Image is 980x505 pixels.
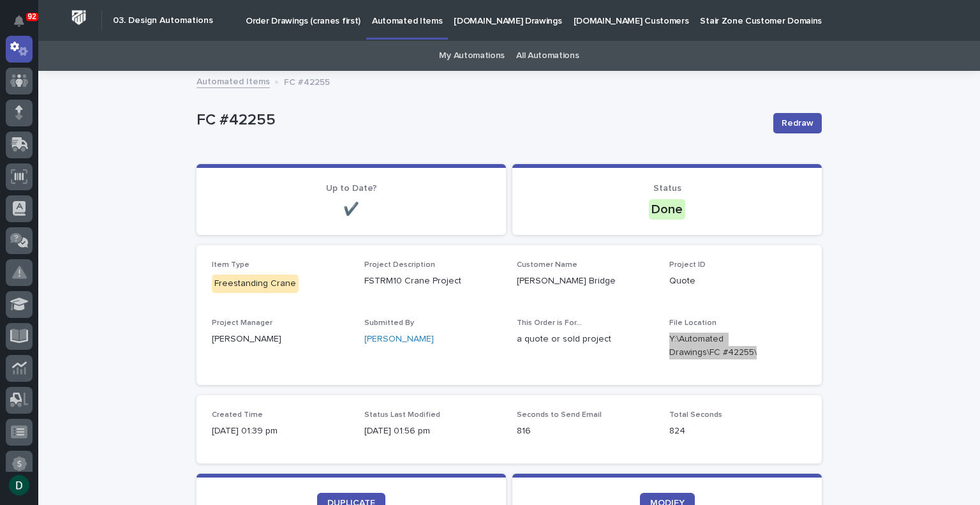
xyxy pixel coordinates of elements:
span: Submitted By [364,319,414,327]
span: Project ID [669,261,706,269]
a: My Automations [439,41,505,71]
: Y:\Automated Drawings\FC #42255\ [669,333,776,359]
span: Project Manager [212,319,272,327]
p: FC #42255 [197,111,763,130]
button: Redraw [773,113,822,133]
button: Notifications [6,8,33,34]
div: Notifications92 [16,15,33,36]
span: Status [653,184,681,193]
p: 92 [28,12,36,21]
p: [DATE] 01:39 pm [212,425,349,438]
span: This Order is For... [517,319,582,327]
p: a quote or sold project [517,333,654,346]
span: Up to Date? [326,184,377,193]
span: Redraw [782,117,813,130]
a: Automated Items [197,73,270,88]
span: Status Last Modified [364,411,440,419]
div: Done [649,199,685,220]
span: Customer Name [517,261,577,269]
p: [PERSON_NAME] [212,333,349,346]
span: Total Seconds [669,411,722,419]
button: users-avatar [6,472,33,499]
img: Workspace Logo [67,6,91,29]
p: 816 [517,425,654,438]
p: FSTRM10 Crane Project [364,275,501,288]
span: File Location [669,319,716,327]
p: [PERSON_NAME] Bridge [517,275,654,288]
div: Freestanding Crane [212,275,299,293]
p: Quote [669,275,806,288]
a: All Automations [516,41,579,71]
h2: 03. Design Automations [113,15,213,26]
p: 824 [669,425,806,438]
span: Item Type [212,261,249,269]
span: Project Description [364,261,435,269]
p: [DATE] 01:56 pm [364,425,501,438]
span: Seconds to Send Email [517,411,602,419]
span: Created Time [212,411,263,419]
p: FC #42255 [284,74,330,88]
p: ✔️ [212,202,491,217]
a: [PERSON_NAME] [364,333,434,346]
